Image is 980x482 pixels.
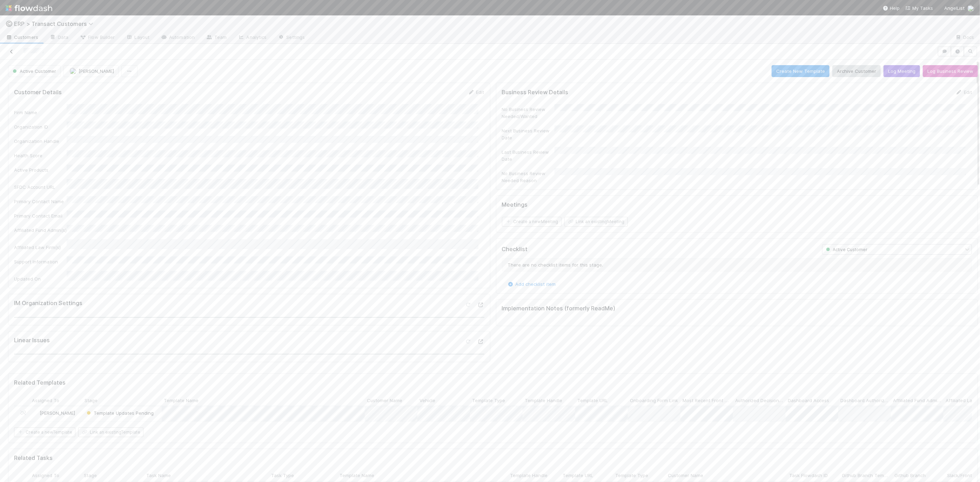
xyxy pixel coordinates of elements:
a: Analytics [233,32,273,43]
span: Most Recent Front Conversation ID or URL [683,397,731,404]
span: Template Name [340,472,374,479]
h5: Implementation Notes (formerly ReadMe) [502,305,975,312]
div: Help [883,5,900,12]
h5: Related Tasks [14,455,53,462]
span: Active Customer [825,247,867,252]
div: Template Updates Pending [85,409,154,416]
button: Log Business Review [923,65,978,77]
div: Organization ID [14,123,67,130]
div: No Business Review Needed Reason [502,170,555,184]
span: Template Name [164,397,199,404]
a: Settings [272,32,310,43]
a: Docs [949,32,980,43]
button: Link an existingMeeting [564,217,628,227]
img: logo-inverted-e16ddd16eac7371096b0.svg [6,2,52,14]
button: Archive Customer [832,65,881,77]
button: Link an existingTemplate [78,427,143,437]
a: Team [200,32,232,43]
h5: Checklist [502,246,528,253]
span: My Tasks [905,5,933,11]
h5: Business Review Details [502,89,569,96]
div: Updated On [14,275,67,282]
div: Support Information [14,258,67,265]
div: SFDC Account URL [14,184,67,191]
span: Active Customer [11,68,56,74]
a: My Tasks [905,5,933,12]
span: Task Type [271,472,294,479]
h5: Meetings [502,201,528,208]
img: avatar_ef15843f-6fde-4057-917e-3fb236f438ca.png [967,5,974,12]
div: There are no checklist items for this stage. [502,258,972,271]
div: Affiliated Law Firm(s) [14,244,67,251]
button: Create New Template [772,65,830,77]
span: Task Name [146,472,171,479]
span: Template URL [563,472,593,479]
span: Github Branch Template [842,472,891,479]
div: Primary Contact Name [14,198,67,205]
span: Template Handle [510,472,548,479]
span: Stage [84,472,97,479]
div: Primary Contact Email [14,212,67,219]
span: Affiliated Fund Admin(s) [893,397,942,404]
span: Assigned To [32,397,59,404]
h5: Customer Details [14,89,62,96]
a: Flow Builder [74,32,120,43]
button: Create a newTemplate [14,427,75,437]
span: Template Updates Pending [85,410,154,416]
span: Template Handle [525,397,562,404]
span: Github Branch [894,472,926,479]
span: Onboarding Form Link [630,397,678,404]
button: [PERSON_NAME] [63,65,119,77]
span: [PERSON_NAME] [79,68,114,74]
span: Template Type [615,472,648,479]
div: Health Score [14,152,67,159]
span: ERP > Transact Customers [14,20,97,27]
div: Last Business Review Date [502,149,555,163]
span: ©️ [6,21,13,27]
span: AngelList [944,5,965,11]
h5: Linear Issues [14,337,50,344]
span: Vehicle [419,397,435,404]
a: Data [44,32,74,43]
a: Edit [468,89,484,95]
button: Log Meeting [884,65,920,77]
a: Edit [955,89,972,95]
div: Organization Handle [14,138,67,145]
span: Template URL [577,397,608,404]
div: No Business Review Needed/Wanted [502,106,555,120]
span: Dashboard Access [788,397,829,404]
span: [PERSON_NAME] [40,410,75,416]
h5: IM Organization Settings [14,300,82,307]
span: Customer Name [668,472,703,479]
span: Dashboard Authorized Signatory [840,397,889,404]
span: Assigned To [32,472,59,479]
span: Stage [85,397,98,404]
img: avatar_ec9c1780-91d7-48bb-898e-5f40cebd5ff8.png [69,68,76,75]
div: Next Business Review Date [502,127,555,141]
a: Layout [121,32,155,43]
h5: Related Templates [14,379,66,386]
span: Customers [6,34,38,41]
a: Add checklist item [507,281,556,287]
div: Active Products [14,166,67,173]
span: Flow Builder [80,34,115,41]
img: avatar_ec9c1780-91d7-48bb-898e-5f40cebd5ff8.png [33,410,39,416]
div: Firm Name [14,109,67,116]
a: Automation [155,32,200,43]
div: [PERSON_NAME] [33,409,75,416]
span: Authorized Decision Makers [735,397,784,404]
button: Create a newMeeting [502,217,562,227]
span: Task Flowdash ID [789,472,828,479]
button: Active Customer [8,65,61,77]
span: Customer Name [367,397,402,404]
span: Template Type [472,397,505,404]
div: Affiliated Fund Admin(s) [14,227,67,234]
